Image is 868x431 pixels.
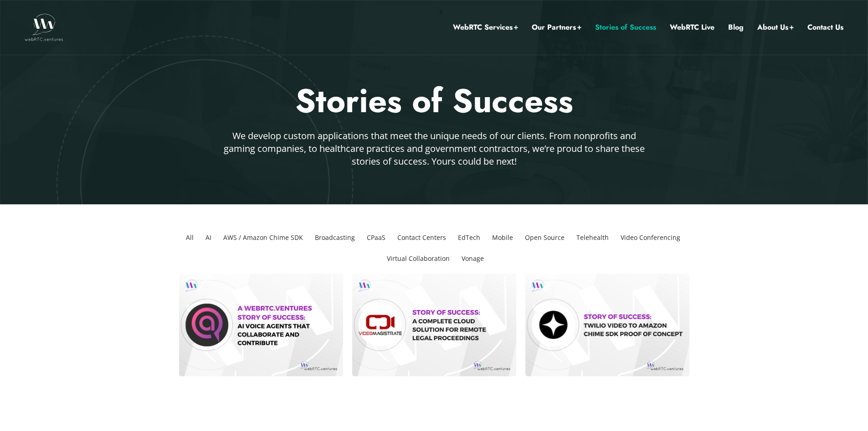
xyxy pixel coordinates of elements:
[168,80,701,123] h2: Stories of Success
[757,21,794,33] a: About Us
[454,227,484,248] li: EdTech
[488,227,517,248] li: Mobile
[670,21,714,33] a: WebRTC Live
[25,14,63,41] img: WebRTC.ventures
[521,227,568,248] li: Open Source
[532,21,581,33] a: Our Partners
[728,21,744,33] a: Blog
[573,227,612,248] li: Telehealth
[383,248,453,269] li: Virtual Collaboration
[394,227,450,248] li: Contact Centers
[221,130,647,168] p: We develop custom applications that meet the unique needs of our clients. From nonprofits and gam...
[363,227,389,248] li: CPaaS
[311,227,359,248] li: Broadcasting
[595,21,656,33] a: Stories of Success
[458,248,488,269] li: Vonage
[202,227,215,248] li: AI
[220,227,307,248] li: AWS / Amazon Chime SDK
[182,227,197,248] li: All
[807,21,843,33] a: Contact Us
[617,227,684,248] li: Video Conferencing
[453,21,518,33] a: WebRTC Services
